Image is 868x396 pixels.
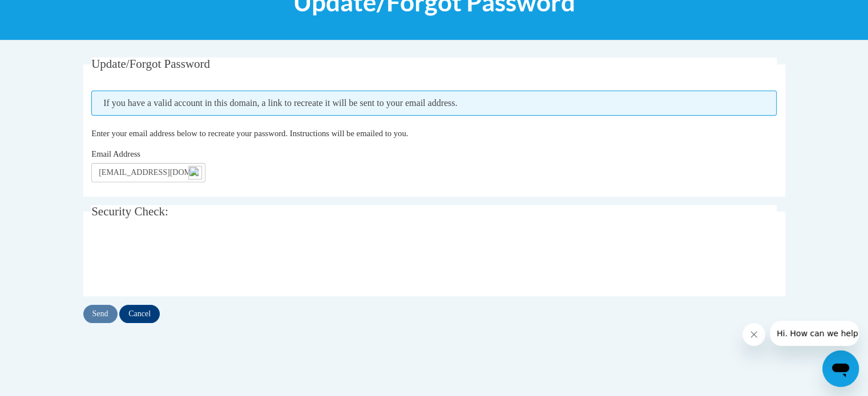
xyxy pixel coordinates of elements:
[7,8,92,17] span: Hi. How can we help?
[91,129,408,138] span: Enter your email address below to recreate your password. Instructions will be emailed to you.
[770,321,859,346] iframe: Message from company
[119,305,160,323] input: Cancel
[91,238,265,282] iframe: reCAPTCHA
[91,163,205,182] input: Email
[188,166,202,179] img: npw-badge-icon-locked.svg
[91,205,168,218] span: Security Check:
[91,149,140,158] span: Email Address
[91,57,210,71] span: Update/Forgot Password
[91,91,777,116] span: If you have a valid account in this domain, a link to recreate it will be sent to your email addr...
[822,350,859,387] iframe: Button to launch messaging window
[742,323,765,346] iframe: Close message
